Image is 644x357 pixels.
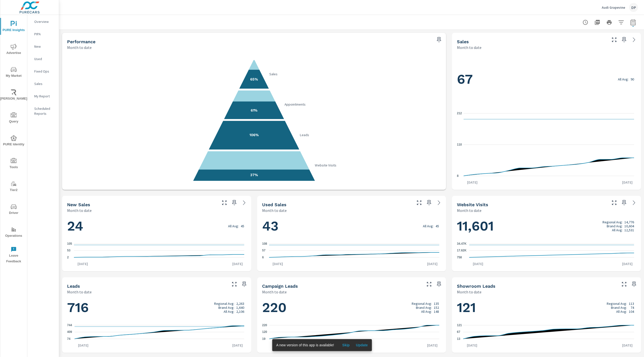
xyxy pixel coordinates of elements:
[356,343,368,347] span: Update
[27,55,59,63] div: Used
[423,224,434,228] p: All Avg:
[631,77,634,81] p: 90
[269,72,278,76] text: Sales
[436,224,439,228] p: 45
[457,249,467,252] text: 17.62K
[262,323,267,327] text: 220
[630,199,638,207] a: See more details in report
[624,220,634,224] p: 14,776
[67,249,71,252] text: 53
[631,306,634,310] p: 74
[228,224,239,228] p: All Avg:
[629,302,634,306] p: 113
[424,261,441,266] p: [DATE]
[457,112,462,115] text: 212
[262,299,441,316] h1: 220
[67,299,246,316] h1: 716
[434,302,439,306] p: 135
[457,283,495,289] h5: Showroom Leads
[230,199,238,207] span: Save this to your personalized report
[457,289,482,295] p: Month to date
[34,81,55,86] p: Sales
[604,17,614,27] button: Print Report
[67,256,69,259] text: 2
[262,249,266,252] text: 57
[0,15,27,266] div: nav menu
[630,36,638,44] a: See more details in report
[620,199,628,207] span: Save this to your personalized report
[425,199,433,207] span: Save this to your personalized report
[262,289,287,295] p: Month to date
[249,133,259,137] text: 106%
[457,299,636,316] h1: 121
[262,283,298,289] h5: Campaign Leads
[628,17,638,27] button: Select Date Range
[2,44,26,56] span: Advertise
[340,343,352,347] span: Skip
[630,280,638,288] span: Save this to your personalized report
[616,310,627,314] p: All Avg:
[251,108,258,113] text: 61%
[457,174,459,178] text: 8
[34,56,55,61] p: Used
[34,69,55,74] p: Fixed Ops
[262,256,264,259] text: 6
[262,330,267,334] text: 120
[220,199,228,207] button: Make Fullscreen
[607,224,623,228] p: Brand Avg:
[457,337,460,341] text: 13
[67,218,246,235] h1: 24
[276,343,334,347] span: A new version of this app is available!
[619,343,636,348] p: [DATE]
[412,302,432,306] p: Regional Avg:
[435,199,443,207] a: See more details in report
[616,17,626,27] button: Apply Filters
[27,105,59,117] div: Scheduled Reports
[434,310,439,314] p: 148
[618,77,629,81] p: All Avg:
[612,228,623,232] p: All Avg:
[67,283,80,289] h5: Leads
[619,261,636,266] p: [DATE]
[27,80,59,87] div: Sales
[241,224,244,228] p: 45
[624,228,634,232] p: 12,531
[67,337,71,341] text: 74
[620,280,628,288] button: Make Fullscreen
[74,261,91,266] p: [DATE]
[619,180,636,185] p: [DATE]
[338,341,354,349] button: Skip
[34,94,55,99] p: My Report
[603,220,623,224] p: Regional Avg:
[34,32,55,37] p: PIPA
[236,310,244,314] p: 2,106
[67,39,95,44] h5: Performance
[27,18,59,25] div: Overview
[2,135,26,147] span: PURE Identity
[34,106,55,116] p: Scheduled Reports
[2,112,26,124] span: Query
[592,17,602,27] button: "Export Report to PDF"
[425,280,433,288] button: Make Fullscreen
[67,330,72,334] text: 409
[218,306,234,310] p: Brand Avg:
[269,343,287,348] p: [DATE]
[229,343,246,348] p: [DATE]
[457,39,469,44] h5: Sales
[457,202,488,207] h5: Website Visits
[250,77,258,81] text: 65%
[34,19,55,24] p: Overview
[435,280,443,288] span: Save this to your personalized report
[67,202,90,207] h5: New Sales
[214,302,234,306] p: Regional Avg:
[27,68,59,75] div: Fixed Ops
[624,224,634,228] p: 10,604
[629,310,634,314] p: 104
[457,207,482,213] p: Month to date
[2,21,26,33] span: PURE Insights
[415,199,423,207] button: Make Fullscreen
[300,133,309,137] text: Leads
[34,44,55,49] p: New
[230,280,238,288] button: Make Fullscreen
[315,163,337,167] text: Website Visits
